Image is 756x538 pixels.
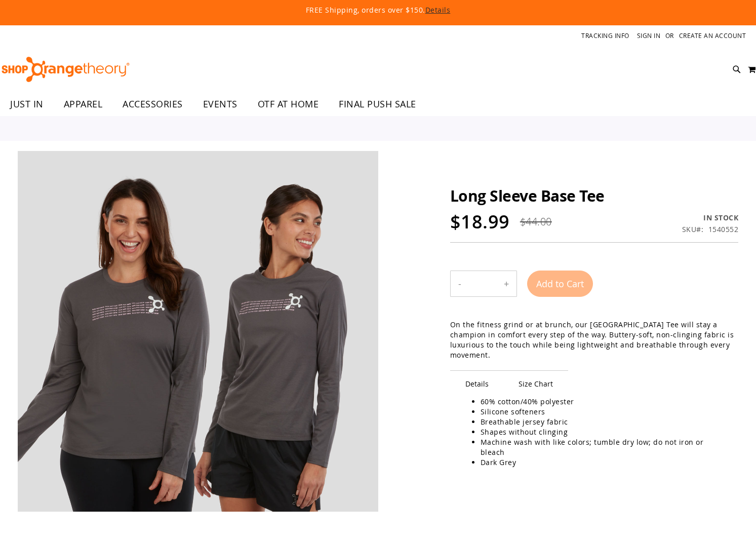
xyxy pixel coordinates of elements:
li: Dark Grey [481,457,728,468]
div: Availability [682,213,739,223]
span: $44.00 [520,215,552,228]
a: APPAREL [54,93,113,116]
input: Product quantity [469,272,496,296]
span: ACCESSORIES [123,93,183,116]
div: On the fitness grind or at brunch, our [GEOGRAPHIC_DATA] Tee will stay a champion in comfort ever... [450,320,738,360]
div: In stock [682,213,739,223]
span: FINAL PUSH SALE [339,93,416,116]
a: Create an Account [679,31,746,40]
li: Silicone softeners [481,407,728,417]
p: FREE Shipping, orders over $150. [74,5,682,15]
li: Shapes without clinging [481,427,728,437]
span: APPAREL [64,93,103,116]
a: Sign In [637,31,661,40]
li: 60% cotton/40% polyester [481,397,728,407]
strong: SKU [682,224,704,234]
span: $18.99 [450,209,510,234]
span: EVENTS [203,93,237,116]
button: Decrease product quantity [451,271,469,296]
a: Details [425,5,451,15]
div: 1540552 [708,224,739,235]
button: Increase product quantity [496,271,516,296]
li: Breathable jersey fabric [481,417,728,427]
span: OTF AT HOME [258,93,319,116]
img: main product photo [18,151,378,512]
a: FINAL PUSH SALE [329,93,426,116]
span: Long Sleeve Base Tee [450,185,605,206]
a: OTF AT HOME [248,93,329,116]
li: Machine wash with like colors; tumble dry low; do not iron or bleach [481,437,728,457]
span: JUST IN [10,93,44,116]
span: Size Chart [503,370,568,397]
span: Details [450,370,504,397]
a: Tracking Info [581,31,629,40]
a: EVENTS [193,93,248,116]
a: ACCESSORIES [112,93,193,116]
